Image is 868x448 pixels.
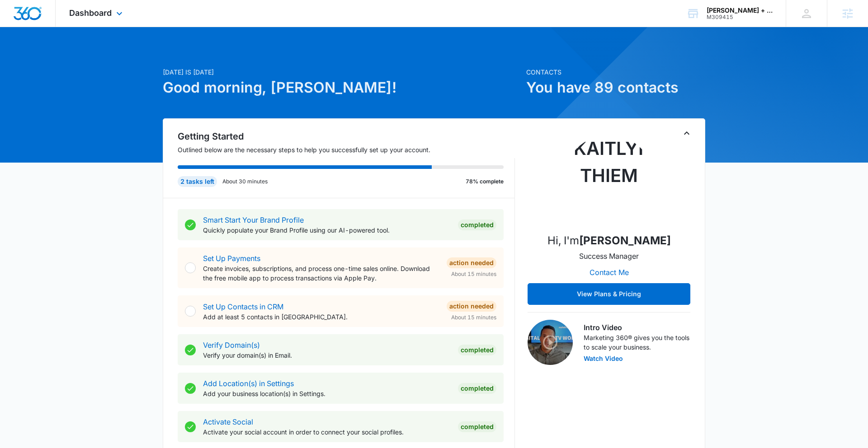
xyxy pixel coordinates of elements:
[458,345,496,355] div: Completed
[203,350,451,360] p: Verify your domain(s) in Email.
[584,333,690,352] p: Marketing 360® gives you the tools to scale your business.
[203,264,439,283] p: Create invoices, subscriptions, and process one-time sales online. Download the free mobile app t...
[458,383,496,394] div: Completed
[203,389,451,398] p: Add your business location(s) in Settings.
[458,219,496,230] div: Completed
[203,215,304,224] a: Smart Start Your Brand Profile
[466,177,504,186] p: 78% complete
[203,254,260,263] a: Set Up Payments
[528,320,573,365] img: Intro Video
[203,427,451,437] p: Activate your social account in order to connect your social profiles.
[203,312,439,322] p: Add at least 5 contacts in [GEOGRAPHIC_DATA].
[451,270,496,278] span: About 15 minutes
[579,234,671,247] strong: [PERSON_NAME]
[447,257,496,268] div: Action Needed
[451,313,496,322] span: About 15 minutes
[203,341,260,350] a: Verify Domain(s)
[222,177,268,186] p: About 30 minutes
[458,421,496,432] div: Completed
[178,145,515,154] p: Outlined below are the necessary steps to help you successfully set up your account.
[203,379,294,388] a: Add Location(s) in Settings
[584,322,690,333] h3: Intro Video
[163,67,521,77] p: [DATE] is [DATE]
[203,225,451,235] p: Quickly populate your Brand Profile using our AI-powered tool.
[69,8,112,18] span: Dashboard
[707,7,773,14] div: account name
[564,135,654,225] img: Kaitlyn Thiem
[547,233,671,249] p: Hi, I'm
[584,355,623,362] button: Watch Video
[579,251,639,261] p: Success Manager
[163,77,521,98] h1: Good morning, [PERSON_NAME]!
[526,67,705,77] p: Contacts
[447,301,496,312] div: Action Needed
[203,417,253,426] a: Activate Social
[681,128,692,139] button: Toggle Collapse
[178,130,515,143] h2: Getting Started
[178,176,217,187] div: 2 tasks left
[528,283,690,305] button: View Plans & Pricing
[580,261,638,283] button: Contact Me
[707,14,773,20] div: account id
[526,77,705,98] h1: You have 89 contacts
[203,302,283,311] a: Set Up Contacts in CRM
